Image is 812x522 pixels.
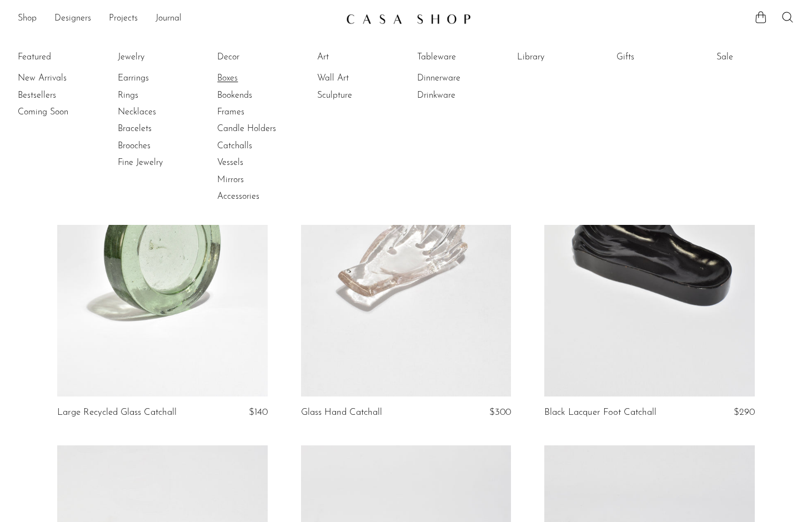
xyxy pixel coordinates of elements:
[217,51,300,63] a: Decor
[517,51,600,63] a: Library
[317,51,400,63] a: Art
[18,9,337,28] ul: NEW HEADER MENU
[489,408,511,417] span: $300
[417,89,500,102] a: Drinkware
[156,12,182,26] a: Journal
[118,49,201,172] ul: Jewelry
[417,72,500,84] a: Dinnerware
[716,49,800,70] ul: Sale
[616,49,700,70] ul: Gifts
[217,157,300,169] a: Vessels
[417,49,500,104] ul: Tableware
[734,408,755,417] span: $290
[317,49,400,104] ul: Art
[417,51,500,63] a: Tableware
[217,174,300,186] a: Mirrors
[118,140,201,152] a: Brooches
[217,89,300,102] a: Bookends
[217,123,300,135] a: Candle Holders
[118,72,201,84] a: Earrings
[118,123,201,135] a: Bracelets
[317,89,400,102] a: Sculpture
[18,12,37,26] a: Shop
[118,51,201,63] a: Jewelry
[249,408,268,417] span: $140
[18,106,101,118] a: Coming Soon
[109,12,138,26] a: Projects
[118,89,201,102] a: Rings
[317,72,400,84] a: Wall Art
[716,51,800,63] a: Sale
[544,408,656,418] a: Black Lacquer Foot Catchall
[217,106,300,118] a: Frames
[517,49,600,70] ul: Library
[54,12,91,26] a: Designers
[217,49,300,205] ul: Decor
[118,106,201,118] a: Necklaces
[18,9,337,28] nav: Desktop navigation
[616,51,700,63] a: Gifts
[217,140,300,152] a: Catchalls
[57,408,177,418] a: Large Recycled Glass Catchall
[18,70,101,121] ul: Featured
[18,89,101,102] a: Bestsellers
[217,190,300,203] a: Accessories
[301,408,382,418] a: Glass Hand Catchall
[118,157,201,169] a: Fine Jewelry
[18,72,101,84] a: New Arrivals
[217,72,300,84] a: Boxes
